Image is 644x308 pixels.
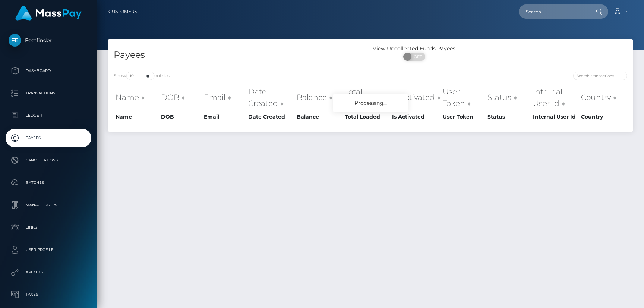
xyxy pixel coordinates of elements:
[343,111,390,123] th: Total Loaded
[9,244,88,255] p: User Profile
[126,72,154,80] select: Showentries
[9,177,88,188] p: Batches
[6,196,91,214] a: Manage Users
[114,72,170,80] label: Show entries
[9,88,88,99] p: Transactions
[6,84,91,103] a: Transactions
[519,4,589,19] input: Search...
[6,285,91,304] a: Taxes
[6,129,91,147] a: Payees
[579,111,627,123] th: Country
[9,110,88,121] p: Ledger
[390,111,441,123] th: Is Activated
[114,48,365,62] h4: Payees
[114,84,159,111] th: Name
[370,45,458,53] div: View Uncollected Funds Payees
[9,199,88,211] p: Manage Users
[441,111,486,123] th: User Token
[9,34,21,47] img: Feetfinder
[159,111,202,123] th: DOB
[202,111,246,123] th: Email
[6,218,91,237] a: Links
[531,84,579,111] th: Internal User Id
[6,263,91,282] a: API Keys
[246,111,294,123] th: Date Created
[15,6,82,21] img: MassPay Logo
[6,173,91,192] a: Batches
[9,222,88,233] p: Links
[6,106,91,125] a: Ledger
[579,84,627,111] th: Country
[486,111,531,123] th: Status
[9,267,88,278] p: API Keys
[246,84,294,111] th: Date Created
[333,94,408,112] div: Processing...
[441,84,486,111] th: User Token
[9,155,88,166] p: Cancellations
[9,289,88,300] p: Taxes
[108,4,137,19] a: Customers
[531,111,579,123] th: Internal User Id
[295,84,343,111] th: Balance
[6,241,91,259] a: User Profile
[6,37,91,44] span: Feetfinder
[9,65,88,76] p: Dashboard
[407,53,426,61] span: OFF
[390,84,441,111] th: Is Activated
[295,111,343,123] th: Balance
[9,132,88,144] p: Payees
[114,111,159,123] th: Name
[6,62,91,80] a: Dashboard
[159,84,202,111] th: DOB
[202,84,246,111] th: Email
[573,72,627,80] input: Search transactions
[6,151,91,170] a: Cancellations
[486,84,531,111] th: Status
[343,84,390,111] th: Total Loaded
